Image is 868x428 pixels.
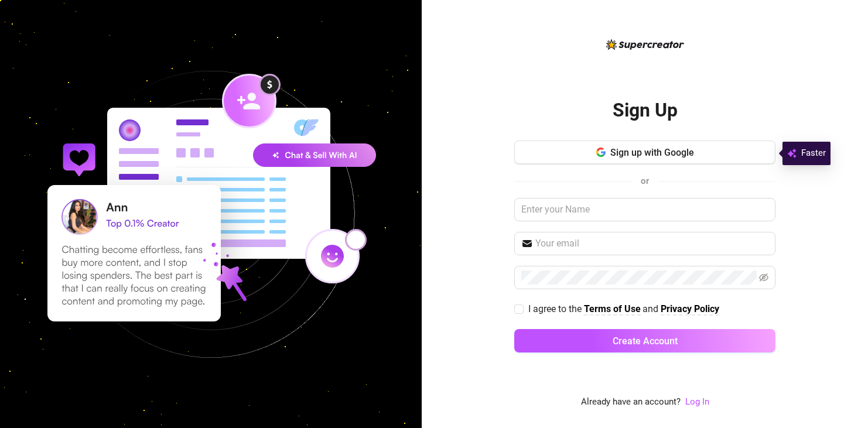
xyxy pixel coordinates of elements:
button: Sign up with Google [514,141,775,164]
span: Sign up with Google [610,147,694,158]
input: Enter your Name [514,198,775,221]
span: eye-invisible [759,273,768,282]
input: Your email [535,237,768,251]
strong: Privacy Policy [661,303,719,314]
img: logo-BBDzfeDw.svg [606,39,684,50]
span: Already have an account? [581,395,681,409]
span: and [643,303,661,314]
img: signup-background-D0MIrEPF.svg [8,12,414,417]
button: Create Account [514,329,775,352]
h2: Sign Up [613,98,678,122]
span: Faster [801,146,826,160]
span: I agree to the [528,303,584,314]
a: Log In [685,396,709,407]
img: svg%3e [787,146,797,160]
span: Create Account [613,335,678,347]
a: Privacy Policy [661,303,719,316]
span: or [641,176,649,186]
strong: Terms of Use [584,303,641,314]
a: Log In [685,395,709,409]
a: Terms of Use [584,303,641,316]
